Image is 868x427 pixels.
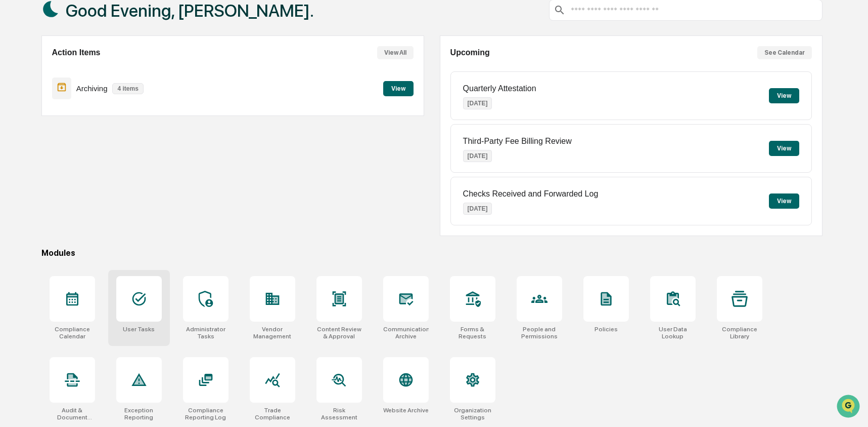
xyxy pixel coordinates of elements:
p: [DATE] [463,97,492,109]
div: 🖐️ [10,129,18,137]
p: [DATE] [463,203,492,215]
div: Compliance Calendar [50,326,95,340]
img: 1746055101610-c473b297-6a78-478c-a979-82029cc54cd1 [10,77,28,96]
button: See Calendar [757,46,812,59]
div: Organization Settings [450,407,495,421]
a: 🖐️Preclearance [6,124,69,142]
span: Attestations [83,128,125,138]
p: How can we help? [10,21,184,37]
div: Website Archive [383,407,429,414]
a: Powered byPylon [71,171,122,179]
div: Trade Compliance [250,407,295,421]
div: Exception Reporting [116,407,162,421]
div: Modules [41,248,823,258]
div: Content Review & Approval [316,326,362,340]
button: View [769,141,799,156]
div: 🗄️ [73,129,81,137]
div: User Data Lookup [650,326,696,340]
p: Quarterly Attestation [463,84,536,93]
button: View [769,88,799,103]
h1: Good Evening, [PERSON_NAME]. [66,1,314,21]
div: We're available if you need us! [34,88,128,96]
a: View [383,83,414,93]
a: 🗄️Attestations [69,124,129,142]
p: [DATE] [463,150,492,162]
h2: Action Items [52,48,101,57]
button: View All [377,46,414,59]
span: Pylon [101,172,122,179]
a: 🔎Data Lookup [6,143,68,161]
div: Risk Assessment [316,407,362,421]
button: Start new chat [172,81,184,93]
div: Administrator Tasks [183,326,229,340]
p: Checks Received and Forwarded Log [463,189,599,199]
button: View [769,193,799,209]
div: Compliance Library [717,326,762,340]
h2: Upcoming [450,48,490,57]
p: Third-Party Fee Billing Review [463,137,572,146]
div: Start new chat [34,77,166,88]
div: Forms & Requests [450,326,495,340]
p: Archiving [76,84,108,93]
div: Communications Archive [383,326,429,340]
div: User Tasks [123,326,155,333]
iframe: Open customer support [836,394,863,421]
div: Audit & Document Logs [50,407,95,421]
span: Data Lookup [20,147,64,157]
div: 🔎 [10,148,18,156]
div: Compliance Reporting Log [183,407,229,421]
div: Policies [595,326,618,333]
span: Preclearance [20,128,65,138]
div: Vendor Management [250,326,295,340]
p: 4 items [112,83,143,94]
button: View [383,81,414,96]
div: People and Permissions [517,326,562,340]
